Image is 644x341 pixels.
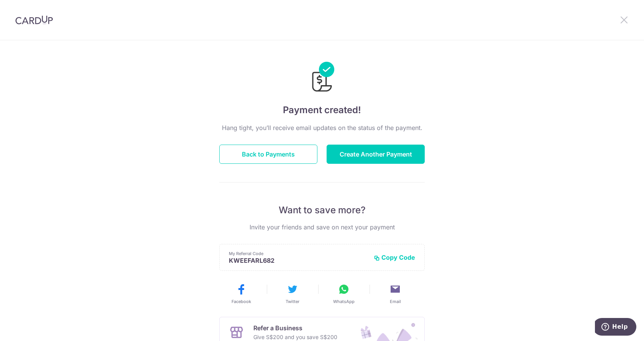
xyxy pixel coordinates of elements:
h4: Payment created! [219,103,425,117]
img: CardUp [15,15,53,25]
p: Want to save more? [219,204,425,216]
img: Payments [310,62,334,94]
button: Create Another Payment [327,145,425,164]
button: Twitter [270,283,315,305]
p: My Referral Code [229,250,368,257]
p: Refer a Business [253,323,337,333]
button: WhatsApp [321,283,366,305]
span: Email [390,298,401,305]
button: Copy Code [374,254,415,261]
p: Invite your friends and save on next your payment [219,222,425,232]
span: Twitter [286,298,299,305]
span: WhatsApp [333,298,355,305]
span: Facebook [232,298,251,305]
button: Back to Payments [219,145,317,164]
button: Facebook [219,283,264,305]
p: KWEEFARL682 [229,257,368,264]
p: Hang tight, you’ll receive email updates on the status of the payment. [219,123,425,132]
button: Email [373,283,418,305]
iframe: Opens a widget where you can find more information [595,318,636,337]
